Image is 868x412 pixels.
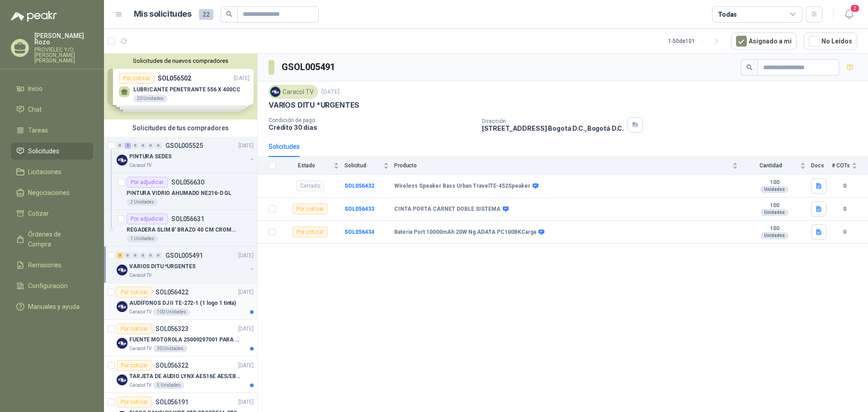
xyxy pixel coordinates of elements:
[156,326,189,332] p: SOL056323
[832,182,857,190] b: 0
[153,345,187,352] div: 30 Unidades
[117,287,152,298] div: Por cotizar
[394,162,731,169] span: Producto
[127,226,239,234] p: REGADERA SLIM 8' BRAZO 40 CM CROMO 21ST6000020
[147,252,154,259] div: 0
[129,272,151,279] p: Caracol TV
[292,204,328,214] div: Por cotizar
[668,34,724,48] div: 1 - 50 de 101
[104,173,257,210] a: Por adjudicarSOL056630PINTURA VIDRIO AHUMADO NE216-D GL2 Unidades
[11,11,57,22] img: Logo peakr
[746,64,753,71] span: search
[344,206,374,212] a: SOL056433
[11,80,93,97] a: Inicio
[238,325,254,333] p: [DATE]
[104,356,257,393] a: Por cotizarSOL056322[DATE] Company LogoTARJETA DE AUDIO LYNX AES16E AES/EBU PCICaracol TV5 Unidades
[760,232,788,239] div: Unidades
[129,262,195,271] p: VARIOS DITU *URGENTES
[731,33,797,50] button: Asignado a mi
[344,162,382,169] span: Solicitud
[28,229,85,249] span: Órdenes de Compra
[129,336,242,344] p: FUENTE MOTOROLA 25009297001 PARA EP450
[238,142,254,150] p: [DATE]
[832,162,850,169] span: # COTs
[117,265,127,275] img: Company Logo
[269,117,475,123] p: Condición de pago
[127,235,158,242] div: 1 Unidades
[117,142,123,149] div: 0
[28,302,80,312] span: Manuales y ayuda
[155,142,162,149] div: 0
[129,345,151,352] p: Caracol TV
[34,47,93,63] p: PROVIELEC Y/O [PERSON_NAME] [PERSON_NAME]
[394,157,743,175] th: Producto
[156,362,189,369] p: SOL056322
[238,398,254,407] p: [DATE]
[281,162,332,169] span: Estado
[117,374,127,385] img: Company Logo
[104,210,257,246] a: Por adjudicarSOL056631REGADERA SLIM 8' BRAZO 40 CM CROMO 21ST60000201 Unidades
[134,8,192,21] h1: Mis solicitudes
[124,142,131,149] div: 2
[127,213,168,224] div: Por adjudicar
[11,101,93,118] a: Chat
[226,11,232,17] span: search
[117,397,152,407] div: Por cotizar
[104,54,257,119] div: Solicitudes de nuevos compradoresPor cotizarSOL056502[DATE] LUBRICANTE PENETRANTE 556 X 400CC20 U...
[127,199,158,206] div: 2 Unidades
[394,206,500,213] b: CINTA PORTA CARNET DOBLE SISTEMA
[117,250,255,279] a: 3 0 0 0 0 0 GSOL005491[DATE] Company LogoVARIOS DITU *URGENTESCaracol TV
[117,252,123,259] div: 3
[34,33,93,45] p: [PERSON_NAME] Rozo
[108,57,254,64] button: Solicitudes de nuevos compradores
[344,229,374,235] a: SOL056434
[171,216,204,222] p: SOL056631
[743,179,806,186] b: 100
[344,183,374,189] a: SOL056432
[804,33,857,50] button: No Leídos
[124,252,131,259] div: 0
[11,256,93,274] a: Remisiones
[269,142,300,152] div: Solicitudes
[153,308,190,316] div: 100 Unidades
[28,208,49,218] span: Cotizar
[104,320,257,356] a: Por cotizarSOL056323[DATE] Company LogoFUENTE MOTOROLA 25009297001 PARA EP450Caracol TV30 Unidades
[281,157,344,175] th: Estado
[132,142,139,149] div: 0
[269,123,475,131] p: Crédito 30 días
[269,100,359,110] p: VARIOS DITU *URGENTES
[11,205,93,222] a: Cotizar
[743,202,806,209] b: 100
[760,186,788,193] div: Unidades
[147,142,154,149] div: 0
[269,85,318,99] div: Caracol TV
[11,122,93,139] a: Tareas
[140,252,146,259] div: 0
[28,188,70,198] span: Negociaciones
[11,277,93,294] a: Configuración
[238,361,254,370] p: [DATE]
[153,382,184,389] div: 5 Unidades
[171,179,204,185] p: SOL056630
[117,155,127,166] img: Company Logo
[117,323,152,334] div: Por cotizar
[760,209,788,216] div: Unidades
[127,177,168,188] div: Por adjudicar
[11,163,93,180] a: Licitaciones
[117,338,127,349] img: Company Logo
[104,283,257,320] a: Por cotizarSOL056422[DATE] Company LogoAUDÍFONOS DJ II TE-272-1 (1 logo 1 tinta)Caracol TV100 Uni...
[344,157,394,175] th: Solicitud
[104,119,257,137] div: Solicitudes de tus compradores
[11,142,93,160] a: Solicitudes
[11,226,93,253] a: Órdenes de Compra
[140,142,146,149] div: 0
[28,84,42,94] span: Inicio
[238,288,254,297] p: [DATE]
[132,252,139,259] div: 0
[28,146,59,156] span: Solicitudes
[129,382,151,389] p: Caracol TV
[321,88,340,96] p: [DATE]
[28,167,61,177] span: Licitaciones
